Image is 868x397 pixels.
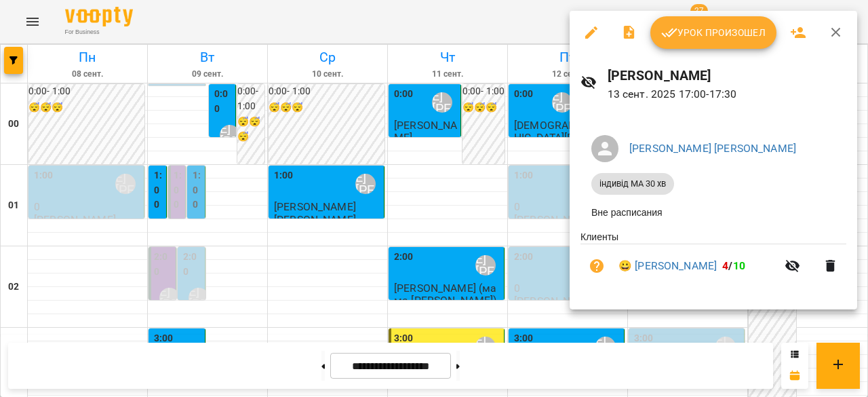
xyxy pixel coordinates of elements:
button: Урок произошел [650,16,776,49]
h6: [PERSON_NAME] [608,65,847,86]
span: Урок произошел [661,24,766,41]
ul: Клиенты [580,230,846,293]
p: 13 сент. 2025 17:00 - 17:30 [608,86,847,102]
span: 4 [722,259,728,272]
a: 😀 [PERSON_NAME] [618,258,717,274]
a: [PERSON_NAME] [PERSON_NAME] [629,142,796,155]
li: Вне расписания [580,200,846,225]
span: індивід МА 30 хв [591,178,674,190]
span: 10 [733,259,745,272]
b: / [722,259,745,272]
button: Визит пока не оплачен. Добавить оплату? [580,250,613,282]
